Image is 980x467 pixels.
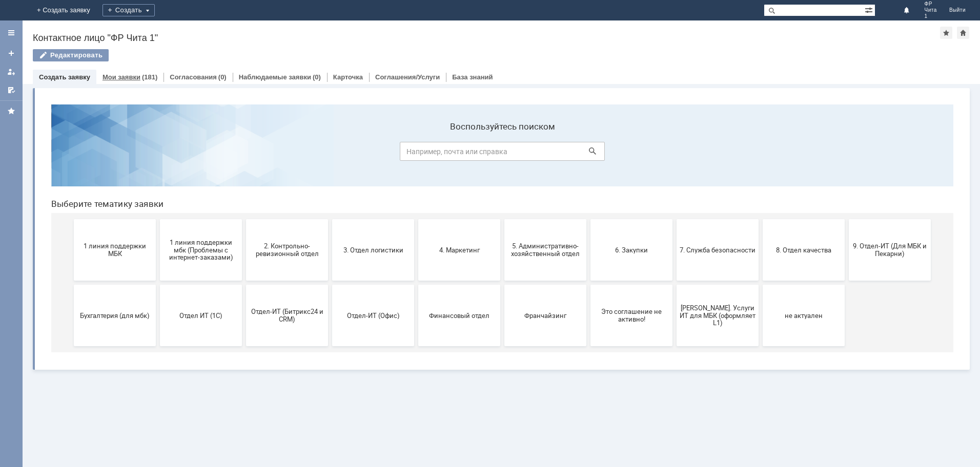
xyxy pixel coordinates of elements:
a: Наблюдаемые заявки [239,73,311,81]
span: Это соглашение не активно! [550,211,626,227]
button: Отдел-ИТ (Битрикс24 и CRM) [203,188,285,250]
input: Например, почта или справка [357,46,562,65]
span: Бухгалтерия (для мбк) [34,215,110,223]
span: ФР [925,1,937,7]
button: 5. Административно-хозяйственный отдел [461,123,543,184]
button: Финансовый отдел [375,188,457,250]
span: Чита [925,7,937,13]
div: (0) [218,73,227,81]
a: Мои заявки [103,73,140,81]
span: не актуален [723,215,799,223]
button: 8. Отдел качества [720,123,802,184]
button: не актуален [720,188,802,250]
button: 7. Служба безопасности [634,123,716,184]
div: Сделать домашней страницей [957,27,969,39]
div: (181) [142,73,157,81]
button: 1 линия поддержки мбк (Проблемы с интернет-заказами) [117,123,199,184]
span: Отдел ИТ (1С) [120,215,196,223]
span: Отдел-ИТ (Битрикс24 и CRM) [206,211,282,227]
span: 3. Отдел логистики [292,150,368,157]
button: [PERSON_NAME]. Услуги ИТ для МБК (оформляет L1) [634,188,716,250]
button: 3. Отдел логистики [289,123,371,184]
span: Финансовый отдел [378,215,454,223]
div: Добавить в избранное [940,27,952,39]
span: Отдел-ИТ (Офис) [292,215,368,223]
span: 6. Закупки [550,150,626,157]
a: Мои заявки [3,63,19,80]
div: Создать [103,4,155,16]
span: Франчайзинг [464,215,540,223]
button: Отдел ИТ (1С) [117,188,199,250]
button: Франчайзинг [461,188,543,250]
a: База знаний [452,73,493,81]
span: 7. Служба безопасности [637,150,712,157]
a: Согласования [170,73,217,81]
span: 1 линия поддержки МБК [34,146,110,161]
span: Расширенный поиск [865,5,875,14]
header: Выберите тематику заявки [8,102,910,113]
button: 6. Закупки [547,123,629,184]
a: Карточка [333,73,363,81]
div: (0) [313,73,321,81]
span: 5. Административно-хозяйственный отдел [464,146,540,161]
button: 2. Контрольно-ревизионный отдел [203,123,285,184]
button: 4. Маркетинг [375,123,457,184]
button: 9. Отдел-ИТ (Для МБК и Пекарни) [806,123,888,184]
button: Это соглашение не активно! [547,188,629,250]
a: Создать заявку [3,45,19,61]
a: Мои согласования [3,82,19,98]
span: 9. Отдел-ИТ (Для МБК и Пекарни) [809,146,885,161]
button: 1 линия поддержки МБК [31,123,113,184]
span: 1 линия поддержки мбк (Проблемы с интернет-заказами) [120,142,196,165]
div: Контактное лицо "ФР Чита 1" [33,33,940,43]
span: [PERSON_NAME]. Услуги ИТ для МБК (оформляет L1) [637,207,712,230]
button: Бухгалтерия (для мбк) [31,188,113,250]
a: Создать заявку [39,73,90,81]
span: 8. Отдел качества [723,150,799,157]
button: Отдел-ИТ (Офис) [289,188,371,250]
a: Соглашения/Услуги [375,73,440,81]
label: Воспользуйтесь поиском [357,25,562,35]
span: 1 [925,13,937,19]
span: 2. Контрольно-ревизионный отдел [206,146,282,161]
span: 4. Маркетинг [378,150,454,157]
